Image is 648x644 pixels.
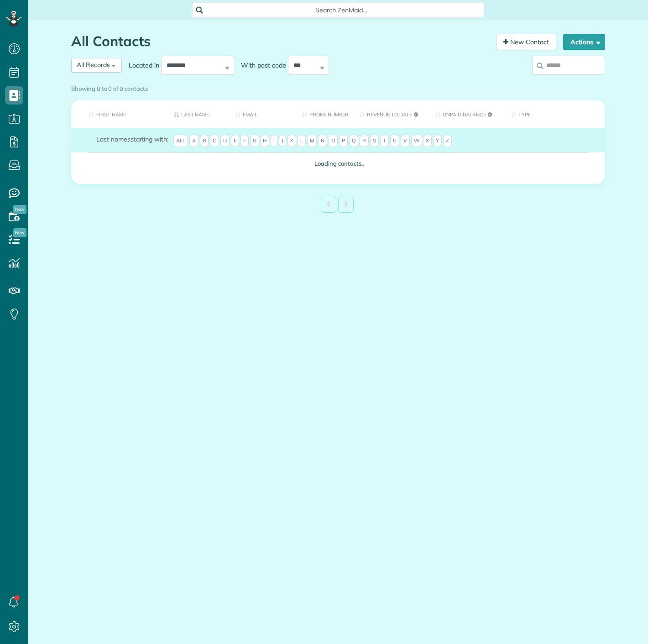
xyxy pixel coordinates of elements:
span: T [380,135,389,147]
label: Located in [122,61,161,70]
span: C [210,135,219,147]
span: D [220,135,230,147]
label: With post code [234,61,288,70]
div: Showing 0 to 0 of 0 contacts [71,81,605,93]
span: M [307,135,317,147]
span: R [360,135,369,147]
span: Last names [96,135,131,143]
th: Revenue to Date: activate to sort column ascending [353,100,429,128]
span: B [200,135,209,147]
span: Z [443,135,452,147]
span: S [370,135,379,147]
span: L [298,135,306,147]
span: All Records [77,61,110,69]
span: P [339,135,348,147]
span: G [250,135,259,147]
span: All [173,135,188,147]
span: I [271,135,277,147]
span: F [240,135,249,147]
th: First Name: activate to sort column ascending [71,100,167,128]
label: starting with: [96,135,168,144]
span: H [260,135,269,147]
span: W [411,135,422,147]
th: Email: activate to sort column ascending [229,100,295,128]
button: Actions [563,34,605,50]
span: J [279,135,286,147]
span: K [287,135,296,147]
th: Last Name: activate to sort column descending [167,100,229,128]
span: A [189,135,199,147]
span: U [390,135,399,147]
span: E [231,135,239,147]
span: X [423,135,432,147]
span: New [13,205,26,214]
h1: All Contacts [71,34,489,49]
th: Type: activate to sort column ascending [504,100,605,128]
span: O [329,135,338,147]
a: New Contact [496,34,556,50]
span: Y [433,135,442,147]
span: New [13,228,26,237]
td: Loading contacts.. [71,152,605,175]
th: Unpaid Balance: activate to sort column ascending [429,100,504,128]
span: Q [349,135,358,147]
th: Phone number: activate to sort column ascending [295,100,353,128]
span: N [318,135,327,147]
span: V [401,135,410,147]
